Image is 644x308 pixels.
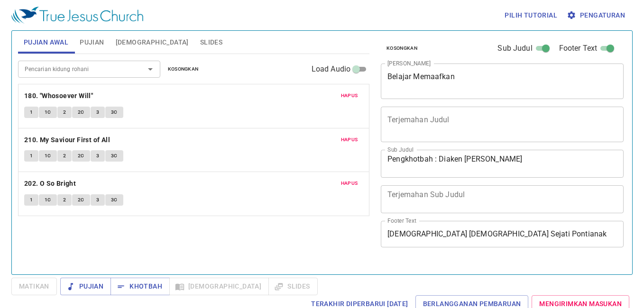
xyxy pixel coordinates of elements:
[105,194,123,206] button: 3C
[111,196,118,204] span: 3C
[45,108,51,117] span: 1C
[72,107,90,118] button: 2C
[57,194,72,206] button: 2
[335,178,364,189] button: Hapus
[116,36,189,48] span: [DEMOGRAPHIC_DATA]
[30,196,33,204] span: 1
[341,179,358,188] span: Hapus
[565,7,629,24] button: Pengaturan
[96,152,99,160] span: 3
[24,134,110,146] b: 210. My Saviour First of All
[57,150,72,162] button: 2
[335,134,364,145] button: Hapus
[24,90,95,102] button: 180. "Whosoever Will"
[91,150,105,162] button: 3
[30,152,33,160] span: 1
[39,194,57,206] button: 1C
[335,90,364,101] button: Hapus
[39,107,57,118] button: 1C
[200,36,222,48] span: Slides
[45,196,51,204] span: 1C
[24,134,112,146] button: 210. My Saviour First of All
[105,150,123,162] button: 3C
[96,108,99,117] span: 3
[78,152,84,160] span: 2C
[72,150,90,162] button: 2C
[24,107,38,118] button: 1
[30,108,33,117] span: 1
[24,178,76,190] b: 202. O So Bright
[68,281,103,292] span: Pujian
[39,150,57,162] button: 1C
[57,107,72,118] button: 2
[497,43,532,54] span: Sub Judul
[96,196,99,204] span: 3
[24,178,78,190] button: 202. O So Bright
[24,36,68,48] span: Pujian Awal
[118,281,162,292] span: Khotbah
[162,63,204,75] button: Kosongkan
[78,108,84,117] span: 2C
[91,194,105,206] button: 3
[168,65,199,73] span: Kosongkan
[60,278,111,295] button: Pujian
[24,150,38,162] button: 1
[569,9,625,21] span: Pengaturan
[501,7,561,24] button: Pilih tutorial
[341,136,358,144] span: Hapus
[80,36,104,48] span: Pujian
[24,90,93,102] b: 180. "Whosoever Will"
[111,152,118,160] span: 3C
[24,194,38,206] button: 1
[110,278,170,295] button: Khotbah
[559,43,598,54] span: Footer Text
[63,108,66,117] span: 2
[105,107,123,118] button: 3C
[312,63,351,75] span: Load Audio
[45,152,51,160] span: 1C
[386,44,417,53] span: Kosongkan
[144,63,157,76] button: Open
[91,107,105,118] button: 3
[341,91,358,100] span: Hapus
[63,196,66,204] span: 2
[505,9,557,21] span: Pilih tutorial
[387,154,617,172] textarea: Pengkhotbah : Diaken [PERSON_NAME]
[72,194,90,206] button: 2C
[111,108,118,117] span: 3C
[63,152,66,160] span: 2
[11,7,143,24] img: True Jesus Church
[381,43,423,54] button: Kosongkan
[78,196,84,204] span: 2C
[387,72,617,90] textarea: Belajar Memaafkan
